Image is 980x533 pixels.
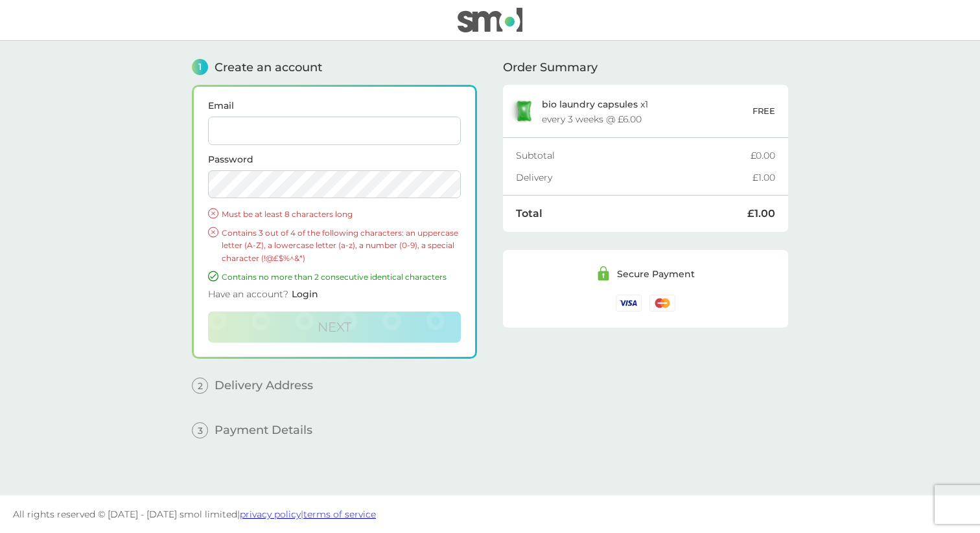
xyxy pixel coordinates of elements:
[192,59,208,75] span: 1
[542,115,642,124] div: every 3 weeks @ £6.00
[617,269,695,278] div: Secure Payment
[542,99,648,109] p: x 1
[649,295,675,311] img: /assets/icons/cards/mastercard.svg
[240,508,301,520] a: privacy policy
[192,422,208,438] span: 3
[292,288,318,300] span: Login
[208,155,461,164] label: Password
[752,104,775,118] p: FREE
[208,283,461,312] div: Have an account?
[516,209,747,219] div: Total
[222,208,461,220] p: Must be at least 8 characters long
[458,8,522,32] img: smol
[215,380,313,391] span: Delivery Address
[318,319,351,335] span: Next
[192,378,208,394] span: 2
[208,312,461,343] button: Next
[752,173,775,182] div: £1.00
[215,62,322,73] span: Create an account
[303,508,376,520] a: terms of service
[208,101,461,110] label: Email
[751,151,775,160] div: £0.00
[222,227,461,264] p: Contains 3 out of 4 of the following characters: an uppercase letter (A-Z), a lowercase letter (a...
[222,271,461,283] p: Contains no more than 2 consecutive identical characters
[616,295,642,311] img: /assets/icons/cards/visa.svg
[542,98,638,110] span: bio laundry capsules
[215,424,312,436] span: Payment Details
[516,173,752,182] div: Delivery
[503,62,598,73] span: Order Summary
[747,209,775,219] div: £1.00
[516,151,751,160] div: Subtotal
